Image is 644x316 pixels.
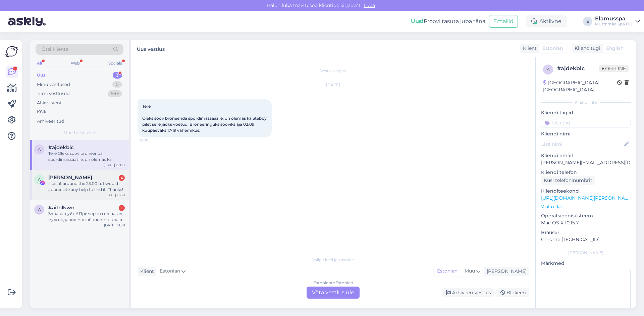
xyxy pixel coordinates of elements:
p: Operatsioonisüsteem [541,212,631,219]
div: Socials [107,59,123,68]
div: Web [69,59,81,68]
div: [DATE] 12:00 [104,163,125,168]
p: Chrome [TECHNICAL_ID] [541,236,631,243]
input: Lisa tag [541,118,631,128]
span: Estonian [542,45,563,52]
span: Estonian [160,268,180,275]
p: Brauser [541,229,631,236]
div: Mustamäe Spa OÜ [595,21,633,27]
span: #ajdekblc [48,144,74,150]
span: #aitnlkwn [48,205,74,211]
span: Muu [465,268,475,274]
span: Luba [362,2,377,8]
span: a [38,147,41,152]
div: Klienditugi [572,45,600,52]
a: ElamusspaMustamäe Spa OÜ [595,16,640,27]
span: Uued vestlused [64,130,95,136]
div: Uus [37,72,46,79]
div: Vestlus algas [138,68,529,74]
div: Arhiveeri vestlus [442,288,494,297]
div: Здравствуйте! Примерно год назад муж подарил мне абонемент в ваш спа (21+). В связи с тем, что мн... [48,211,125,223]
input: Lisa nimi [541,140,623,148]
div: 0 [112,81,122,88]
a: [URL][DOMAIN_NAME][PERSON_NAME] [541,195,634,201]
p: [PERSON_NAME][EMAIL_ADDRESS][DOMAIN_NAME] [541,159,631,166]
p: Kliendi telefon [541,169,631,176]
span: 12:00 [140,138,165,143]
div: Estonian [434,266,461,276]
div: Estonian to Estonian [313,280,353,286]
p: Kliendi nimi [541,130,631,137]
div: Blokeeri [496,288,529,297]
div: All [36,59,43,68]
div: Klient [138,268,154,275]
div: Arhiveeritud [37,118,64,125]
p: Kliendi tag'id [541,109,631,116]
p: Kliendi email [541,152,631,159]
div: Võta vestlus üle [307,287,360,299]
div: Elamusspa [595,16,633,21]
div: [PERSON_NAME] [541,250,631,256]
b: Uus! [411,18,424,24]
div: [GEOGRAPHIC_DATA], [GEOGRAPHIC_DATA] [543,79,617,93]
span: A [38,177,41,182]
div: Küsi telefoninumbrit [541,176,595,185]
p: Klienditeekond [541,188,631,195]
label: Uus vestlus [137,44,165,53]
span: Offline [599,65,629,72]
span: Tere Oleks soov broneerida spordimassaazile, on olemas ka Stebby pilet selle jaoks võetud. Bronee... [142,104,268,133]
span: a [38,207,41,212]
div: [DATE] [138,82,529,88]
div: 1 [119,205,125,211]
div: E [583,17,592,26]
div: I lost it around the 23:00 h. I would appreciate any help to find it. Thanks! [48,181,125,193]
p: Vaata edasi ... [541,204,631,210]
span: Otsi kliente [42,46,68,53]
span: English [606,45,624,52]
div: [DATE] 11:09 [105,193,125,198]
img: Askly Logo [5,45,18,58]
span: Armando Cifuentes González [48,175,92,181]
div: Kliendi info [541,99,631,105]
div: [DATE] 10:38 [104,223,125,228]
div: [PERSON_NAME] [484,268,527,275]
div: Minu vestlused [37,81,70,88]
div: 3 [113,72,122,79]
p: Märkmed [541,260,631,267]
div: Klient [520,45,537,52]
div: 4 [119,175,125,181]
div: Tere Oleks soov broneerida spordimassaazile, on olemas ka Stebby pilet selle jaoks võetud. Bronee... [48,150,125,163]
button: Emailid [489,15,518,28]
span: a [547,67,550,72]
div: Aktiivne [526,15,567,27]
p: Mac OS X 10.15.7 [541,219,631,226]
div: AI Assistent [37,100,62,106]
div: # ajdekblc [557,65,599,73]
div: Proovi tasuta juba täna: [411,17,486,25]
div: Tiimi vestlused [37,90,70,97]
div: Kõik [37,109,47,115]
div: 99+ [108,90,122,97]
div: Valige keel ja vastake [138,257,529,263]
